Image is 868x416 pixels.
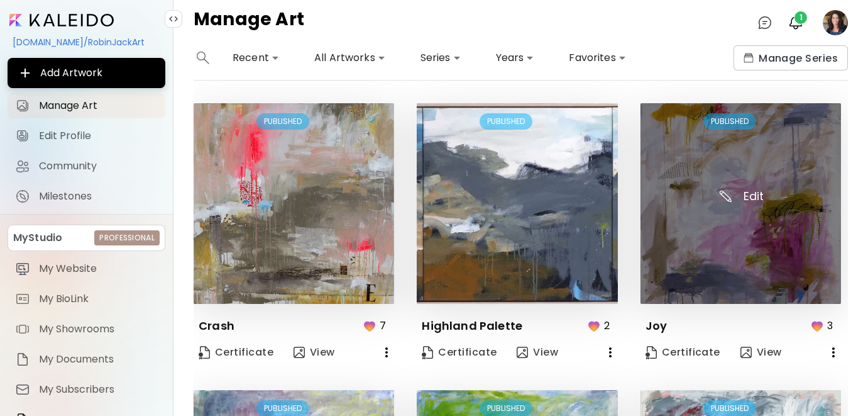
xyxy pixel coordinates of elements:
span: Certificate [646,346,720,359]
img: Community icon [15,159,30,174]
img: Edit Profile icon [15,128,30,143]
span: Manage Series [744,52,838,65]
p: Highland Palette [422,318,522,334]
a: itemMy Subscribers [8,377,165,402]
img: chatIcon [757,15,772,30]
a: itemMy Showrooms [8,317,165,342]
span: Certificate [199,346,273,359]
a: CertificateCertificate [640,340,725,365]
button: favorites3 [806,314,841,337]
img: thumbnail [194,103,394,304]
p: Joy [646,318,667,334]
img: Manage Art icon [15,98,30,113]
img: Milestones icon [15,189,30,204]
span: Manage Art [39,99,158,112]
button: favorites7 [359,314,394,337]
span: Community [39,160,158,172]
img: thumbnail [417,103,617,304]
a: CertificateCertificate [417,340,502,365]
button: view-artView [735,340,787,365]
img: view-art [294,347,305,358]
p: MyStudio [13,230,62,245]
a: completeMilestones iconMilestones [8,184,165,209]
img: view-art [517,347,528,358]
img: item [15,261,30,276]
span: My BioLink [39,293,158,305]
button: favorites2 [583,314,618,337]
img: Certificate [199,346,210,359]
div: Recent [228,48,284,68]
p: 2 [604,318,610,334]
span: My Subscribers [39,383,158,396]
span: My Showrooms [39,323,158,335]
p: 7 [380,318,386,334]
button: bellIcon1 [785,12,806,33]
span: 1 [794,11,807,24]
div: PUBLISHED [703,113,756,130]
span: View [294,346,335,359]
img: favorites [362,318,377,334]
button: Add Artwork [8,58,165,88]
div: All Artworks [309,48,390,68]
a: Manage Art iconManage Art [8,93,165,118]
img: search [197,52,209,64]
h6: Professional [99,232,155,244]
button: collectionsManage Series [733,45,848,70]
span: My Website [39,262,158,275]
button: search [194,45,212,70]
img: favorites [586,318,602,334]
button: view-artView [288,340,340,365]
img: favorites [810,318,825,334]
span: Add Artwork [18,65,155,81]
h4: Manage Art [194,10,304,35]
img: item [15,291,30,306]
a: CertificateCertificate [194,340,278,365]
p: 3 [827,318,833,334]
img: Certificate [646,346,657,359]
div: PUBLISHED [256,113,309,130]
span: Edit Profile [39,130,158,142]
div: PUBLISHED [480,113,532,130]
span: Milestones [39,190,158,203]
div: [DOMAIN_NAME]/RobinJackArt [8,31,165,53]
img: collapse [168,14,179,24]
img: Certificate [422,346,433,359]
img: item [15,352,30,367]
a: Edit Profile iconEdit Profile [8,123,165,149]
div: Years [491,48,539,68]
span: Certificate [422,346,497,359]
img: bellIcon [788,15,803,30]
span: View [740,346,782,359]
a: itemMy Documents [8,347,165,372]
a: Community iconCommunity [8,154,165,179]
span: View [517,346,558,359]
div: Favorites [564,48,630,68]
a: itemMy Website [8,256,165,281]
p: Crash [199,318,234,334]
div: Series [415,48,466,68]
img: view-art [740,347,752,358]
a: itemMy BioLink [8,286,165,312]
img: item [15,322,30,337]
button: view-artView [512,340,563,365]
img: item [15,382,30,397]
img: thumbnail [640,103,841,304]
img: collections [744,53,754,63]
span: My Documents [39,353,158,366]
